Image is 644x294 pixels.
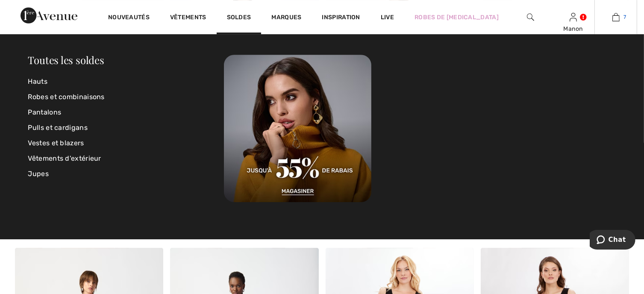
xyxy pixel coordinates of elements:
[595,12,637,22] a: 7
[28,120,224,135] a: Pulls et cardigans
[28,135,224,151] a: Vestes et blazers
[28,53,104,67] a: Toutes les soldes
[108,14,150,23] a: Nouveautés
[224,55,371,202] img: 250825113031_917c78d4faa68.jpg
[381,13,394,22] a: Live
[170,14,206,23] a: Vêtements
[227,14,251,23] a: Soldes
[624,13,626,21] span: 7
[28,166,224,182] a: Jupes
[552,24,594,33] div: Manon
[28,89,224,105] a: Robes et combinaisons
[28,151,224,166] a: Vêtements d'extérieur
[415,13,499,22] a: Robes de [MEDICAL_DATA]
[28,74,224,89] a: Hauts
[570,13,577,21] a: Se connecter
[612,12,620,22] img: Mon panier
[21,7,77,24] img: 1ère Avenue
[271,14,301,23] a: Marques
[590,230,635,251] iframe: Ouvre un widget dans lequel vous pouvez chatter avec l’un de nos agents
[527,12,534,22] img: recherche
[570,12,577,22] img: Mes infos
[322,14,360,23] span: Inspiration
[28,105,224,120] a: Pantalons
